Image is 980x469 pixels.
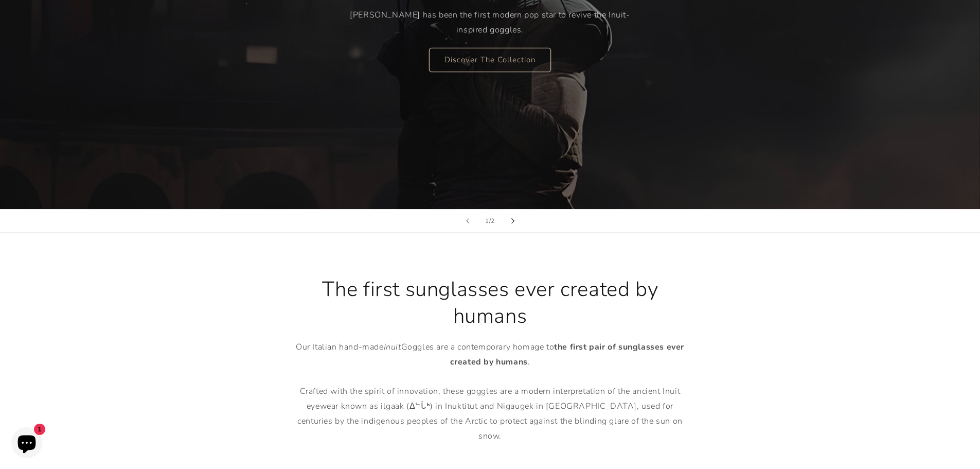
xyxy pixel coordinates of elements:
[554,341,664,353] strong: the first pair of sunglasses
[290,340,691,444] p: Our Italian hand-made Goggles are a contemporary homage to . Crafted with the spirit of innovatio...
[8,427,45,461] inbox-online-store-chat: Shopify online store chat
[290,276,691,329] h2: The first sunglasses ever created by humans
[502,210,524,232] button: Next slide
[384,341,401,353] em: Inuit
[350,8,630,38] p: [PERSON_NAME] has been the first modern pop star to revive the Inuit-inspired goggles.
[429,47,551,72] a: Discover The Collection
[485,216,489,226] span: 1
[456,210,479,232] button: Previous slide
[489,216,491,226] span: /
[491,216,495,226] span: 2
[450,341,684,368] strong: ever created by humans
